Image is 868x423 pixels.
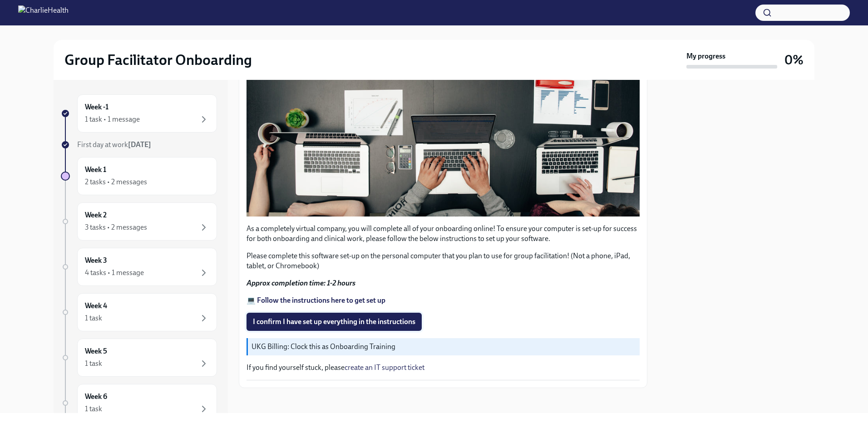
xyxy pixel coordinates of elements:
h3: 0% [784,52,804,68]
div: 4 tasks • 1 message [85,268,144,278]
div: 1 task [85,313,102,323]
p: If you find yourself stuck, please [247,363,640,373]
h6: Week 1 [85,165,106,175]
div: 2 tasks • 2 messages [85,177,147,187]
a: 💻 Follow the instructions here to get set up [247,296,385,305]
a: Week 23 tasks • 2 messages [61,202,217,241]
div: 1 task [85,404,102,414]
h6: Week 3 [85,256,107,266]
p: UKG Billing: Clock this as Onboarding Training [252,342,636,352]
a: Week 41 task [61,293,217,331]
a: Week 34 tasks • 1 message [61,248,217,286]
h6: Week 6 [85,392,107,402]
h6: Week -1 [85,102,108,112]
a: Week 61 task [61,384,217,422]
h2: Group Facilitator Onboarding [64,51,252,69]
strong: [DATE] [128,140,151,149]
div: 1 task [85,359,102,369]
p: Please complete this software set-up on the personal computer that you plan to use for group faci... [247,251,640,271]
div: 3 tasks • 2 messages [85,222,147,232]
strong: Approx completion time: 1-2 hours [247,279,355,287]
h6: Week 5 [85,346,107,356]
h6: Week 4 [85,301,107,311]
p: As a completely virtual company, you will complete all of your onboarding online! To ensure your ... [247,224,640,244]
div: 1 task • 1 message [85,114,140,124]
strong: My progress [686,51,725,61]
a: Week 12 tasks • 2 messages [61,157,217,195]
button: I confirm I have set up everything in the instructions [247,313,422,331]
a: Week 51 task [61,339,217,377]
span: I confirm I have set up everything in the instructions [253,317,415,326]
a: First day at work[DATE] [61,140,217,150]
span: First day at work [77,140,151,149]
a: Week -11 task • 1 message [61,94,217,133]
h6: Week 2 [85,210,107,220]
a: create an IT support ticket [345,363,424,372]
img: CharlieHealth [18,5,69,20]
